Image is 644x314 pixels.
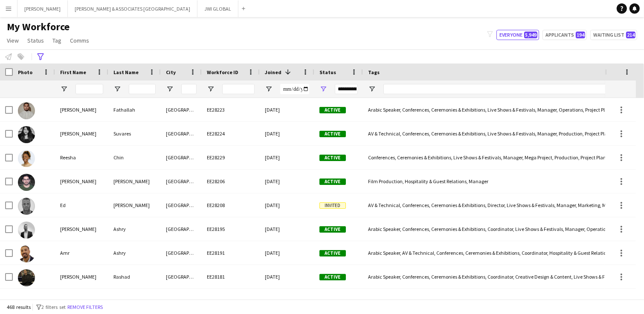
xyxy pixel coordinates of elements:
span: 214 [626,32,635,38]
div: Fathallah [108,98,161,121]
span: Status [27,37,44,44]
a: View [3,35,22,46]
a: Comms [67,35,93,46]
div: [PERSON_NAME] [108,193,161,217]
span: Active [319,250,346,256]
button: Open Filter Menu [319,85,327,93]
input: City Filter Input [181,84,197,94]
div: [DATE] [260,98,314,121]
div: [GEOGRAPHIC_DATA] [161,289,202,312]
span: Invited [319,202,346,209]
div: [GEOGRAPHIC_DATA] [161,217,202,241]
div: [DATE] [260,146,314,169]
div: [PERSON_NAME] [55,265,108,288]
a: Status [24,35,47,46]
div: [GEOGRAPHIC_DATA] [161,122,202,145]
span: Workforce ID [207,69,238,75]
button: Remove filters [66,302,104,312]
button: Open Filter Menu [60,85,68,93]
span: Active [319,226,346,233]
span: First Name [60,69,86,75]
button: [PERSON_NAME] [17,0,68,17]
div: [PERSON_NAME] [108,170,161,193]
a: Tag [49,35,65,46]
div: [DATE] [260,265,314,288]
span: Active [319,131,346,137]
img: Ahmed Ashry [18,222,35,239]
span: Active [319,274,346,280]
button: JWI GLOBAL [197,0,238,17]
input: Joined Filter Input [280,84,309,94]
div: EE28206 [202,170,260,193]
div: [GEOGRAPHIC_DATA] [161,170,202,193]
div: [DATE] [260,241,314,265]
app-action-btn: Advanced filters [35,52,46,62]
div: [DATE] [260,170,314,193]
span: 194 [576,32,585,38]
img: Reesha Chin [18,150,35,167]
span: Tags [368,69,380,75]
button: Applicants194 [542,30,587,40]
div: EE28229 [202,146,260,169]
span: Comms [70,37,89,44]
input: Last Name Filter Input [129,84,156,94]
div: EE28195 [202,217,260,241]
div: EE28181 [202,265,260,288]
div: [DATE] [260,193,314,217]
div: Reesha [55,146,108,169]
div: Ashry [108,241,161,265]
button: Open Filter Menu [368,85,376,93]
img: Mohamed Rashad [18,269,35,286]
div: [GEOGRAPHIC_DATA] [161,98,202,121]
button: Open Filter Menu [265,85,273,93]
span: Photo [18,69,32,75]
img: Ahmed Kamal [18,174,35,191]
div: EE28180 [202,289,260,312]
div: Rashad [108,265,161,288]
div: Suvares [108,122,161,145]
button: Open Filter Menu [166,85,174,93]
span: 2 filters set [41,304,66,310]
div: Chin [108,146,161,169]
div: [GEOGRAPHIC_DATA] [161,193,202,217]
button: Everyone5,949 [496,30,539,40]
div: Amr [55,241,108,265]
button: Open Filter Menu [207,85,215,93]
div: [PERSON_NAME] [55,122,108,145]
div: [GEOGRAPHIC_DATA] [161,265,202,288]
div: EE28191 [202,241,260,265]
img: Harriet Suvares [18,126,35,143]
span: City [166,69,176,75]
span: Active [319,179,346,185]
div: EE28208 [202,193,260,217]
img: Ed Jarman [18,198,35,215]
button: Waiting list214 [590,30,637,40]
div: Ashry [108,217,161,241]
span: Joined [265,69,281,75]
div: EE28224 [202,122,260,145]
div: [DATE] [260,289,314,312]
div: [GEOGRAPHIC_DATA] [161,241,202,265]
input: Workforce ID Filter Input [222,84,255,94]
button: [PERSON_NAME] & ASSOCIATES [GEOGRAPHIC_DATA] [68,0,197,17]
span: Tag [52,37,61,44]
div: [GEOGRAPHIC_DATA] [161,146,202,169]
div: [PERSON_NAME] [55,98,108,121]
button: Open Filter Menu [113,85,121,93]
div: [DATE] [260,217,314,241]
input: First Name Filter Input [75,84,103,94]
span: Last Name [113,69,139,75]
div: [PERSON_NAME] [55,217,108,241]
span: Active [319,107,346,113]
div: Nada [55,289,108,312]
span: My Workforce [7,20,70,33]
div: [DATE] [260,122,314,145]
div: [PERSON_NAME] [55,170,108,193]
span: Status [319,69,336,75]
div: EE28223 [202,98,260,121]
img: Amr Ashry [18,245,35,262]
span: View [7,37,19,44]
div: Saade [108,289,161,312]
div: Ed [55,193,108,217]
span: Active [319,155,346,161]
